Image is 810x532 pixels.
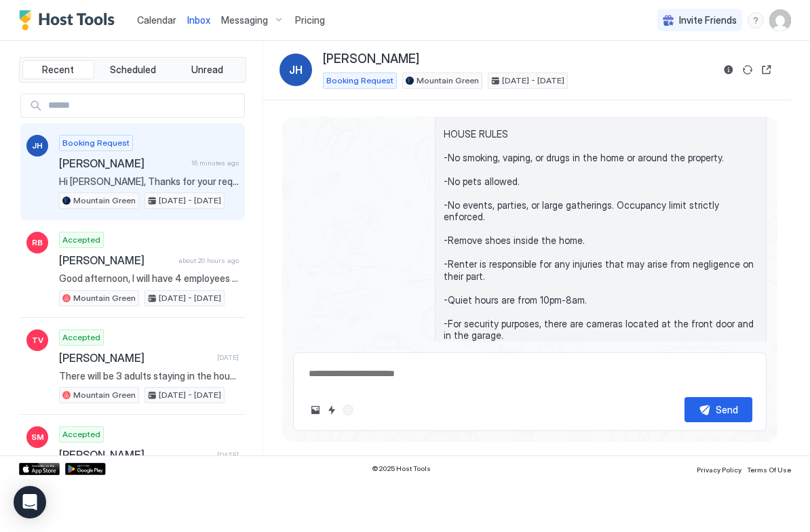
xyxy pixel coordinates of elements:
span: [PERSON_NAME] [323,52,419,67]
span: Mountain Green [73,389,136,401]
span: Scheduled [110,64,156,76]
span: [PERSON_NAME] [59,157,186,170]
button: Sync reservation [739,62,756,78]
span: Inbox [187,14,210,26]
a: Google Play Store [65,463,106,475]
span: Hi [PERSON_NAME], Thanks for your request! Just a few questions to prepare for your stay. -Please... [59,176,239,188]
span: Accepted [62,331,100,344]
button: Recent [22,60,94,79]
span: [DATE] - [DATE] [159,292,221,304]
a: Inbox [187,13,210,27]
button: Open reservation [758,62,775,78]
button: Scheduled [97,60,169,79]
span: TV [32,334,43,346]
span: [DATE] [217,451,239,459]
span: 16 minutes ago [191,159,239,167]
span: Booking Request [326,75,393,87]
a: Privacy Policy [697,462,741,476]
span: JH [32,140,43,152]
a: Host Tools Logo [19,10,121,30]
div: Open Intercom Messenger [14,486,46,518]
span: Recent [42,64,74,76]
span: Mountain Green [417,75,479,87]
span: Invite Friends [679,14,737,26]
span: Accepted [62,234,100,246]
div: User profile [769,9,791,31]
button: Unread [171,60,243,79]
span: [DATE] - [DATE] [502,75,564,87]
div: menu [748,12,764,28]
span: © 2025 Host Tools [372,464,431,473]
button: Quick reply [324,402,340,418]
span: Messaging [221,14,268,26]
span: Unread [191,64,223,76]
span: Terms Of Use [747,466,791,474]
span: Good afternoon, I will have 4 employees working in the [GEOGRAPHIC_DATA] area and your home is in... [59,272,239,285]
span: Booking Request [62,137,130,149]
button: Send [684,397,752,422]
div: Send [716,403,738,417]
span: RB [32,237,43,249]
span: about 20 hours ago [178,256,239,265]
span: [DATE] - [DATE] [159,389,221,401]
div: tab-group [19,57,246,83]
a: App Store [19,463,60,475]
span: [PERSON_NAME] [59,351,212,365]
span: SM [31,431,44,443]
span: There will be 3 adults staying in the house - no kids. We are all good with the house rules! Agai... [59,370,239,382]
input: Input Field [43,94,244,117]
span: Mountain Green [73,292,136,304]
span: [PERSON_NAME] [59,253,173,267]
span: [DATE] - [DATE] [159,195,221,207]
span: Pricing [295,14,325,26]
span: [PERSON_NAME] [59,448,212,462]
span: Accepted [62,428,100,441]
span: Calendar [137,14,176,26]
button: Reservation information [720,62,737,78]
span: JH [289,62,303,78]
span: [DATE] [217,353,239,362]
span: Privacy Policy [697,466,741,474]
a: Calendar [137,13,176,27]
button: Upload image [307,402,324,418]
a: Terms Of Use [747,462,791,476]
span: Mountain Green [73,195,136,207]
